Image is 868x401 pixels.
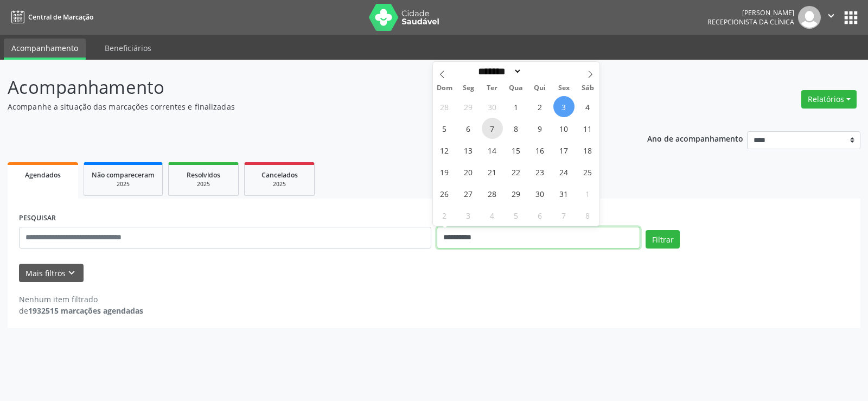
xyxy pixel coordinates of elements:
span: Outubro 4, 2025 [577,96,598,117]
span: Outubro 3, 2025 [553,96,575,117]
span: Central de Marcação [28,12,93,22]
span: Outubro 22, 2025 [506,161,527,182]
span: Não compareceram [92,170,155,180]
span: Outubro 2, 2025 [529,96,551,117]
span: Novembro 4, 2025 [482,205,503,226]
span: Outubro 7, 2025 [482,118,503,139]
strong: 1932515 marcações agendadas [28,305,143,316]
div: de [19,305,143,316]
span: Outubro 6, 2025 [458,118,479,139]
button:  [821,6,841,29]
span: Outubro 20, 2025 [458,161,479,182]
span: Outubro 1, 2025 [506,96,527,117]
div: 2025 [92,180,155,188]
span: Outubro 5, 2025 [434,118,455,139]
span: Outubro 30, 2025 [529,183,551,204]
span: Outubro 10, 2025 [553,118,575,139]
span: Outubro 24, 2025 [553,161,575,182]
span: Dom [433,85,457,92]
span: Qui [528,85,552,92]
select: Month [475,66,522,77]
span: Outubro 14, 2025 [482,139,503,161]
button: apps [841,8,860,27]
span: Outubro 9, 2025 [529,118,551,139]
span: Novembro 1, 2025 [577,183,598,204]
span: Agendados [25,170,61,180]
span: Outubro 13, 2025 [458,139,479,161]
button: Mais filtroskeyboard_arrow_down [19,264,84,283]
span: Qua [504,85,528,92]
button: Filtrar [646,230,680,249]
i: keyboard_arrow_down [66,267,78,279]
a: Beneficiários [97,39,159,58]
span: Outubro 12, 2025 [434,139,455,161]
div: 2025 [176,180,231,188]
span: Outubro 29, 2025 [506,183,527,204]
span: Outubro 23, 2025 [529,161,551,182]
p: Acompanhamento [8,74,604,101]
span: Outubro 18, 2025 [577,139,598,161]
span: Outubro 25, 2025 [577,161,598,182]
div: [PERSON_NAME] [707,8,794,17]
div: Nenhum item filtrado [19,294,143,305]
span: Outubro 11, 2025 [577,118,598,139]
button: Relatórios [801,90,857,109]
div: 2025 [252,180,307,188]
span: Ter [480,85,504,92]
input: Year [522,66,558,77]
span: Novembro 5, 2025 [506,205,527,226]
span: Outubro 28, 2025 [482,183,503,204]
span: Outubro 15, 2025 [506,139,527,161]
span: Recepcionista da clínica [707,17,794,27]
p: Acompanhe a situação das marcações correntes e finalizadas [8,101,604,112]
a: Acompanhamento [4,39,86,60]
span: Setembro 30, 2025 [482,96,503,117]
span: Novembro 3, 2025 [458,205,479,226]
span: Outubro 16, 2025 [529,139,551,161]
span: Setembro 28, 2025 [434,96,455,117]
span: Sáb [576,85,599,92]
span: Sex [552,85,576,92]
span: Novembro 2, 2025 [434,205,455,226]
span: Outubro 8, 2025 [506,118,527,139]
span: Seg [456,85,480,92]
span: Novembro 8, 2025 [577,205,598,226]
span: Outubro 31, 2025 [553,183,575,204]
span: Outubro 17, 2025 [553,139,575,161]
span: Outubro 19, 2025 [434,161,455,182]
p: Ano de acompanhamento [647,131,743,145]
span: Outubro 27, 2025 [458,183,479,204]
span: Outubro 26, 2025 [434,183,455,204]
label: PESQUISAR [19,210,56,227]
i:  [825,10,837,22]
span: Novembro 7, 2025 [553,205,575,226]
span: Novembro 6, 2025 [529,205,551,226]
a: Central de Marcação [8,8,93,26]
span: Cancelados [261,170,298,180]
span: Resolvidos [187,170,220,180]
img: img [798,6,821,29]
span: Setembro 29, 2025 [458,96,479,117]
span: Outubro 21, 2025 [482,161,503,182]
